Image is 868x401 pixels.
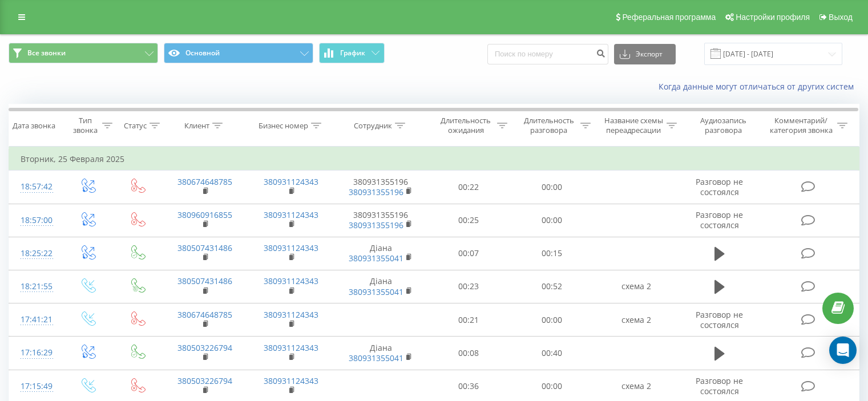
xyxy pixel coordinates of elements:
[510,337,593,370] td: 00:40
[21,209,51,232] div: 18:57:00
[334,337,427,370] td: Діана
[354,121,392,131] div: Сотрудник
[21,176,51,198] div: 18:57:42
[349,286,403,297] a: 380931355041
[9,148,859,171] td: Вторник, 25 Февраля 2025
[319,43,385,63] button: График
[829,337,857,364] div: Open Intercom Messenger
[349,353,403,363] a: 380931355041
[736,13,810,22] span: Настройки профиля
[264,375,318,386] a: 380931124343
[177,309,232,320] a: 380674648785
[264,309,318,320] a: 380931124343
[690,116,757,135] div: Аудиозапись разговора
[177,375,232,386] a: 380503226794
[13,121,55,131] div: Дата звонка
[510,270,593,303] td: 00:52
[21,309,51,331] div: 17:41:21
[427,237,510,270] td: 00:07
[184,121,209,131] div: Клиент
[259,121,308,131] div: Бизнес номер
[21,242,51,265] div: 18:25:22
[768,116,834,135] div: Комментарий/категория звонка
[427,270,510,303] td: 00:23
[264,276,318,286] a: 380931124343
[593,303,679,337] td: схема 2
[349,220,403,230] a: 380931355196
[510,237,593,270] td: 00:15
[21,276,51,298] div: 18:21:55
[177,342,232,353] a: 380503226794
[27,48,66,58] span: Все звонки
[427,337,510,370] td: 00:08
[264,209,318,220] a: 380931124343
[177,242,232,253] a: 380507431486
[124,121,147,131] div: Статус
[696,176,743,197] span: Разговор не состоялся
[72,116,99,135] div: Тип звонка
[334,237,427,270] td: Діана
[9,43,158,63] button: Все звонки
[659,81,859,92] a: Когда данные могут отличаться от других систем
[427,204,510,237] td: 00:25
[829,13,853,22] span: Выход
[622,13,716,22] span: Реферальная программа
[696,309,743,330] span: Разговор не состоялся
[21,342,51,364] div: 17:16:29
[349,253,403,264] a: 380931355041
[520,116,578,135] div: Длительность разговора
[349,187,403,197] a: 380931355196
[510,204,593,237] td: 00:00
[334,204,427,237] td: 380931355196
[427,171,510,204] td: 00:22
[264,342,318,353] a: 380931124343
[696,375,743,396] span: Разговор не состоялся
[21,375,51,398] div: 17:15:49
[164,43,313,63] button: Основной
[264,176,318,187] a: 380931124343
[177,276,232,286] a: 380507431486
[177,176,232,187] a: 380674648785
[264,242,318,253] a: 380931124343
[614,44,676,64] button: Экспорт
[334,270,427,303] td: Діана
[696,209,743,230] span: Разговор не состоялся
[510,303,593,337] td: 00:00
[427,303,510,337] td: 00:21
[604,116,664,135] div: Название схемы переадресации
[438,116,495,135] div: Длительность ожидания
[334,171,427,204] td: 380931355196
[177,209,232,220] a: 380960916855
[593,270,679,303] td: схема 2
[510,171,593,204] td: 00:00
[340,49,365,57] span: График
[487,44,608,64] input: Поиск по номеру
